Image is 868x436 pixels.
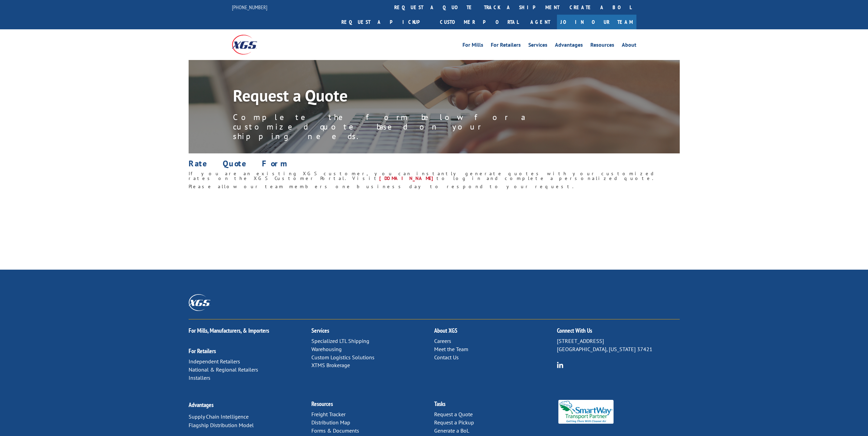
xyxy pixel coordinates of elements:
a: About XGS [434,327,457,334]
h2: Tasks [434,401,557,410]
a: Specialized LTL Shipping [311,337,369,344]
a: Freight Tracker [311,411,345,418]
a: Distribution Map [311,419,350,426]
a: Warehousing [311,346,342,352]
h1: Request a Quote [233,87,540,107]
a: For Retailers [491,42,521,50]
a: Flagship Distribution Model [189,422,254,429]
a: Request a pickup [336,15,435,29]
a: For Mills [462,42,483,50]
a: Custom Logistics Solutions [311,354,374,361]
a: [PHONE_NUMBER] [232,4,267,11]
a: About [622,42,636,50]
a: Resources [590,42,614,50]
a: Advantages [189,401,214,409]
iframe: Form 0 [195,197,680,248]
a: Forms & Documents [311,427,359,434]
a: Supply Chain Intelligence [189,413,249,420]
a: Join Our Team [557,15,636,29]
a: XTMS Brokerage [311,362,350,369]
a: For Mills, Manufacturers, & Importers [189,327,269,334]
a: Meet the Team [434,346,468,352]
a: Careers [434,337,451,344]
img: group-6 [557,362,563,368]
a: Request a Pickup [434,419,474,426]
a: [DOMAIN_NAME] [379,175,437,181]
a: Agent [524,15,557,29]
p: Complete the form below for a customized quote based on your shipping needs. [233,112,540,141]
a: Contact Us [434,354,459,361]
h6: Please allow our team members one business day to respond to your request. [189,184,680,192]
a: Customer Portal [435,15,524,29]
img: Smartway_Logo [557,400,615,424]
a: Resources [311,400,333,408]
a: Services [528,42,547,50]
a: Installers [189,374,210,381]
p: [STREET_ADDRESS] [GEOGRAPHIC_DATA], [US_STATE] 37421 [557,337,680,354]
a: For Retailers [189,347,216,355]
a: Services [311,327,329,334]
a: Independent Retailers [189,358,240,365]
span: If you are an existing XGS customer, you can instantly generate quotes with your customized rates... [189,170,656,181]
a: Request a Quote [434,411,473,418]
span: to log in and complete a personalized quote. [437,175,655,181]
a: Generate a BoL [434,427,469,434]
img: XGS_Logos_ALL_2024_All_White [189,294,210,311]
h2: Connect With Us [557,328,680,337]
a: National & Regional Retailers [189,366,258,373]
h1: Rate Quote Form [189,160,680,171]
a: Advantages [555,42,583,50]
